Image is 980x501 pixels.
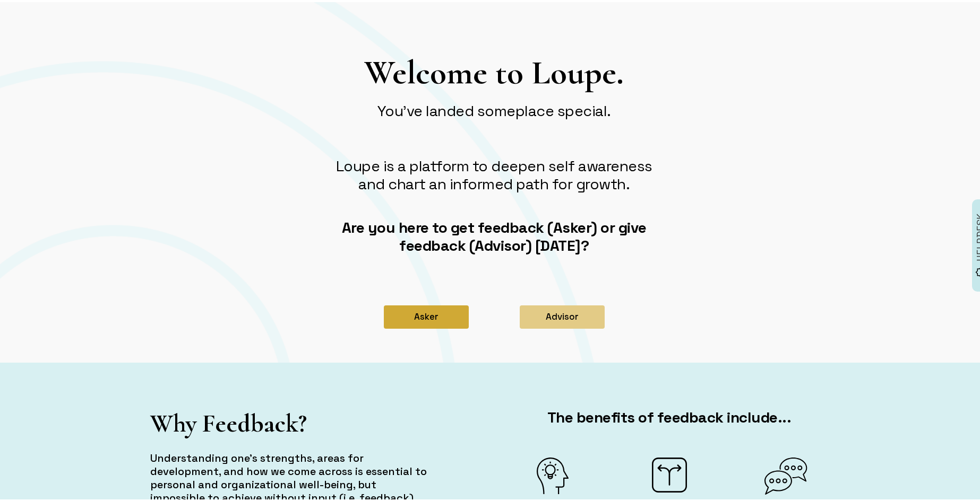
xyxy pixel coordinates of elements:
h1: Welcome to Loupe. [325,50,663,91]
h2: Loupe is a platform to deepen self awareness and chart an informed path for growth. [325,155,663,191]
h2: You've landed someplace special. [325,100,663,118]
h2: Are you here to get feedback (Asker) or give feedback (Advisor) [DATE]? [325,216,663,252]
h2: The benefits of feedback include... [501,406,838,424]
button: Advisor [520,303,605,327]
img: FFFF [537,455,569,492]
button: Asker [384,303,469,327]
img: FFFF [764,455,807,493]
img: FFFF [652,455,687,490]
h1: Why Feedback? [150,406,429,437]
